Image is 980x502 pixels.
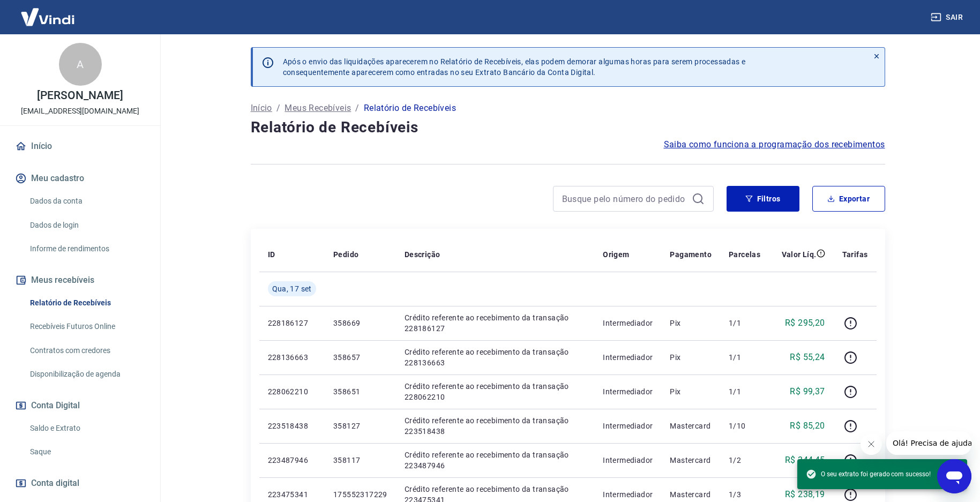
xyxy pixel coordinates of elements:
a: Saldo e Extrato [26,417,147,439]
p: 1/2 [729,455,760,466]
p: R$ 55,24 [790,351,825,364]
p: ID [268,249,275,260]
p: Origem [603,249,629,260]
button: Sair [929,8,967,27]
p: Intermediador [603,386,653,397]
iframe: Fechar mensagem [861,433,882,455]
p: 358117 [333,455,387,466]
p: R$ 295,20 [785,317,825,329]
p: Pagamento [670,249,712,260]
span: Olá! Precisa de ajuda? [6,8,90,16]
a: Saiba como funciona a programação dos recebimentos [664,138,885,151]
p: Parcelas [729,249,760,260]
a: Início [13,134,147,158]
a: Dados da conta [26,190,147,212]
p: Relatório de Recebíveis [364,102,456,115]
p: Mastercard [670,455,712,466]
p: / [276,102,280,115]
p: Pix [670,352,712,363]
a: Conta digital [13,471,147,495]
span: O seu extrato foi gerado com sucesso! [806,469,931,479]
p: 1/1 [729,318,760,328]
p: Mastercard [670,489,712,500]
p: 1/1 [729,386,760,397]
div: A [59,43,102,86]
p: 358669 [333,318,387,328]
p: Mastercard [670,421,712,431]
p: Pix [670,318,712,328]
img: Vindi [13,1,83,33]
p: 228186127 [268,318,316,328]
a: Informe de rendimentos [26,238,147,260]
h4: Relatório de Recebíveis [251,117,885,138]
p: 358651 [333,386,387,397]
p: 1/1 [729,352,760,363]
p: 358127 [333,421,387,431]
a: Contratos com credores [26,340,147,362]
p: 228136663 [268,352,316,363]
a: Relatório de Recebíveis [26,292,147,314]
p: 175552317229 [333,489,387,500]
a: Recebíveis Futuros Online [26,316,147,338]
p: Crédito referente ao recebimento da transação 228136663 [405,347,586,368]
iframe: Botão para abrir a janela de mensagens [937,459,971,493]
span: Conta digital [31,476,79,491]
p: Crédito referente ao recebimento da transação 223518438 [405,415,586,437]
p: Crédito referente ao recebimento da transação 228062210 [405,381,586,402]
p: Pix [670,386,712,397]
p: R$ 344,45 [785,454,825,467]
p: 358657 [333,352,387,363]
p: Tarifas [842,249,868,260]
p: Intermediador [603,489,653,500]
a: Dados de login [26,214,147,236]
p: Após o envio das liquidações aparecerem no Relatório de Recebíveis, elas podem demorar algumas ho... [283,56,746,78]
input: Busque pelo número do pedido [562,191,687,207]
p: 1/10 [729,421,760,431]
p: Pedido [333,249,358,260]
p: 223475341 [268,489,316,500]
p: 223518438 [268,421,316,431]
button: Meus recebíveis [13,268,147,292]
p: Intermediador [603,455,653,466]
a: Meus Recebíveis [285,102,351,115]
p: Valor Líq. [782,249,817,260]
button: Meu cadastro [13,167,147,190]
a: Início [251,102,272,115]
button: Exportar [812,186,885,212]
p: R$ 99,37 [790,385,825,398]
p: / [355,102,359,115]
p: [PERSON_NAME] [37,90,123,101]
p: Intermediador [603,421,653,431]
p: 1/3 [729,489,760,500]
p: Intermediador [603,318,653,328]
p: 223487946 [268,455,316,466]
button: Conta Digital [13,394,147,417]
p: [EMAIL_ADDRESS][DOMAIN_NAME] [21,106,139,117]
a: Disponibilização de agenda [26,363,147,385]
p: Crédito referente ao recebimento da transação 223487946 [405,449,586,471]
p: R$ 85,20 [790,419,825,432]
p: Intermediador [603,352,653,363]
p: Crédito referente ao recebimento da transação 228186127 [405,312,586,334]
p: R$ 238,19 [785,488,825,501]
button: Filtros [727,186,799,212]
span: Qua, 17 set [272,283,312,294]
a: Saque [26,441,147,463]
p: Descrição [405,249,440,260]
p: 228062210 [268,386,316,397]
iframe: Mensagem da empresa [886,431,971,455]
